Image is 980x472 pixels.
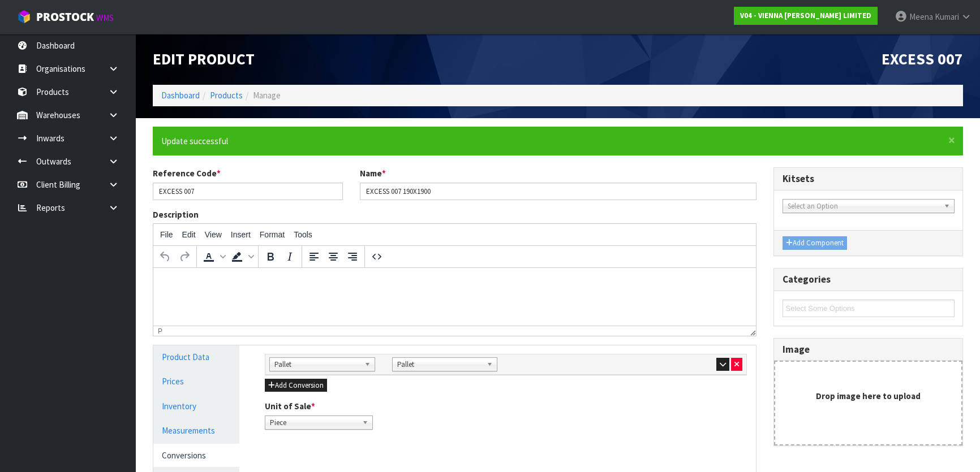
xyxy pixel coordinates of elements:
[294,230,312,239] span: Tools
[182,230,196,239] span: Edit
[153,167,221,179] label: Reference Code
[36,10,94,24] span: ProStock
[734,7,878,25] a: V04 - VIENNA [PERSON_NAME] LIMITED
[783,174,955,184] h3: Kitsets
[161,90,200,101] a: Dashboard
[274,358,360,371] span: Pallet
[158,327,162,335] div: p
[948,132,955,148] span: ×
[231,230,251,239] span: Insert
[153,209,199,220] label: Description
[280,247,299,266] button: Italic
[260,230,285,239] span: Format
[153,419,239,442] a: Measurements
[265,400,315,412] label: Unit of Sale
[740,11,871,20] strong: V04 - VIENNA [PERSON_NAME] LIMITED
[153,268,756,326] iframe: Rich Text Area. Press ALT-0 for help.
[783,344,955,355] h3: Image
[788,200,939,213] span: Select an Option
[153,345,239,369] a: Product Data
[360,183,757,200] input: Name
[175,247,194,266] button: Redo
[935,11,959,22] span: Kumari
[909,11,933,22] span: Meena
[816,391,921,401] strong: Drop image here to upload
[153,444,239,467] a: Conversions
[96,12,114,23] small: WMS
[156,247,175,266] button: Undo
[746,326,756,336] div: Resize
[270,416,358,430] span: Piece
[205,230,222,239] span: View
[253,90,281,101] span: Manage
[210,90,243,101] a: Products
[17,10,31,24] img: cube-alt.png
[343,247,362,266] button: Align right
[153,183,343,200] input: Reference Code
[360,167,386,179] label: Name
[161,136,228,146] span: Update successful
[882,49,963,69] span: EXCESS 007
[304,247,324,266] button: Align left
[783,274,955,285] h3: Categories
[153,49,255,69] span: Edit Product
[153,395,239,418] a: Inventory
[261,247,280,266] button: Bold
[160,230,173,239] span: File
[227,247,256,266] div: Background color
[367,247,386,266] button: Source code
[199,247,227,266] div: Text color
[783,236,847,250] button: Add Component
[265,379,327,392] button: Add Conversion
[397,358,483,371] span: Pallet
[153,370,239,393] a: Prices
[324,247,343,266] button: Align center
